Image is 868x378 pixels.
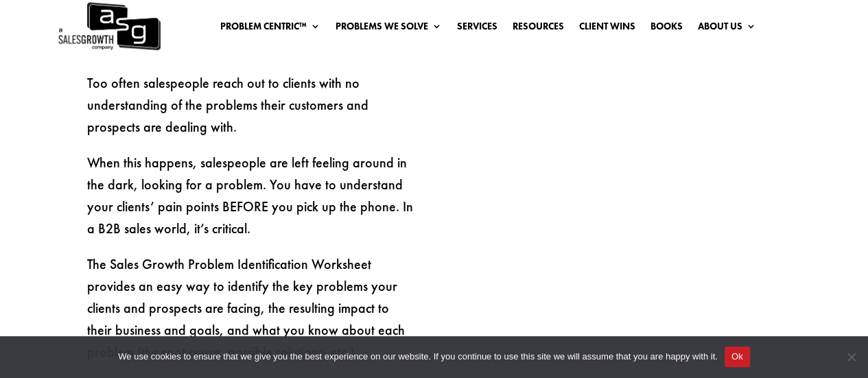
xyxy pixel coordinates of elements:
[578,21,635,36] a: Client Wins
[87,253,415,377] p: The Sales Growth Problem Identification Worksheet provides an easy way to identify the key proble...
[650,21,682,36] a: Books
[697,21,755,36] a: About Us
[220,21,320,36] a: Problem Centric™
[456,21,497,36] a: Services
[87,152,415,253] p: When this happens, salespeople are left feeling around in the dark, looking for a problem. You ha...
[335,21,441,36] a: Problems We Solve
[725,346,750,367] button: Ok
[512,21,563,36] a: Resources
[87,72,415,152] p: Too often salespeople reach out to clients with no understanding of the problems their customers ...
[118,350,717,364] span: We use cookies to ensure that we give you the best experience on our website. If you continue to ...
[844,350,858,364] span: No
